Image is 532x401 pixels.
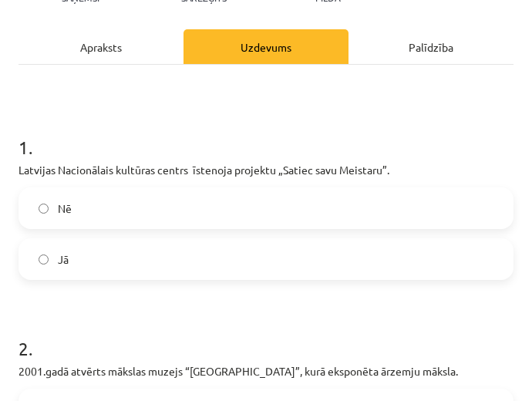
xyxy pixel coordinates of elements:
div: Apraksts [19,29,184,64]
p: 2001.gadā atvērts mākslas muzejs “[GEOGRAPHIC_DATA]”, kurā eksponēta ārzemju māksla. [19,363,513,379]
input: Nē [39,204,49,214]
div: Uzdevums [184,29,348,64]
span: Nē [58,200,72,217]
h1: 2 . [19,311,513,359]
div: Palīdzība [348,29,513,64]
h1: 1 . [19,110,513,157]
p: Latvijas Nacionālais kultūras centrs īstenoja projektu „Satiec savu Meistaru”. [19,162,513,178]
input: Jā [39,254,49,265]
span: Jā [58,251,69,268]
